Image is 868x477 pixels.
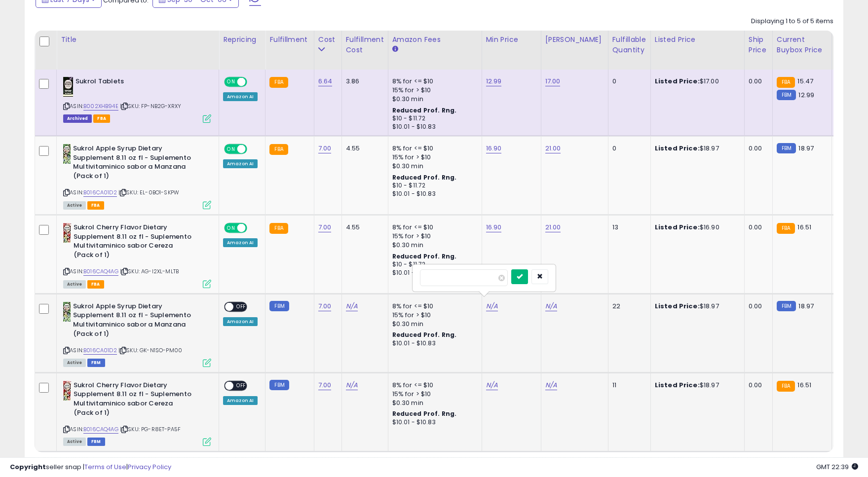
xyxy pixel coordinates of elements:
[655,301,700,311] b: Listed Price:
[346,144,380,153] div: 4.55
[612,144,643,153] div: 0
[655,381,737,390] div: $18.97
[777,143,796,153] small: FBM
[392,190,474,198] div: $10.01 - $10.83
[318,301,332,311] a: 7.00
[87,438,105,446] span: FBM
[225,78,237,86] span: ON
[63,223,71,243] img: 51rCuJNZfXL._SL40_.jpg
[612,381,643,390] div: 11
[612,302,643,311] div: 22
[63,144,211,208] div: ASIN:
[346,301,358,311] a: N/A
[63,77,211,122] div: ASIN:
[128,462,171,472] a: Privacy Policy
[83,425,118,434] a: B016CAQ4AG
[223,238,258,247] div: Amazon AI
[655,35,740,45] div: Listed Price
[392,144,474,153] div: 8% for <= $10
[392,86,474,95] div: 15% for > $10
[246,78,262,86] span: OFF
[83,267,118,276] a: B016CAQ4AG
[486,222,502,232] a: 16.90
[545,380,557,390] a: N/A
[655,77,737,86] div: $17.00
[545,76,561,86] a: 17.00
[346,380,358,390] a: N/A
[83,188,117,197] a: B016CA01D2
[269,77,288,88] small: FBA
[318,35,338,45] div: Cost
[545,222,561,232] a: 21.00
[318,222,332,232] a: 7.00
[798,144,814,153] span: 18.97
[269,35,309,45] div: Fulfillment
[392,409,457,418] b: Reduced Prof. Rng.
[777,223,795,234] small: FBA
[749,77,765,86] div: 0.00
[392,339,474,348] div: $10.01 - $10.83
[225,224,237,232] span: ON
[486,76,502,86] a: 12.99
[798,301,814,311] span: 18.97
[777,35,828,55] div: Current Buybox Price
[83,346,117,355] a: B016CA01D2
[269,301,289,311] small: FBM
[223,35,261,45] div: Repricing
[63,302,211,366] div: ASIN:
[63,302,71,322] img: 51W6wKAoc6L._SL40_.jpg
[392,232,474,241] div: 15% for > $10
[392,269,474,277] div: $10.01 - $10.83
[797,222,811,232] span: 16.51
[655,144,737,153] div: $18.97
[120,425,181,433] span: | SKU: PG-R8ET-PA5F
[10,462,46,472] strong: Copyright
[392,123,474,131] div: $10.01 - $10.83
[318,144,332,153] a: 7.00
[392,182,474,190] div: $10 - $11.72
[392,390,474,399] div: 15% for > $10
[392,260,474,269] div: $10 - $11.72
[392,106,457,114] b: Reduced Prof. Rng.
[816,462,858,472] span: 2025-10-14 22:39 GMT
[63,438,86,446] span: All listings currently available for purchase on Amazon
[392,330,457,339] b: Reduced Prof. Rng.
[73,144,193,183] b: Sukrol Apple Syrup Dietary Supplement 8.11 oz fl - Suplemento Multivitaminico sabor a Manzana (Pa...
[87,280,104,289] span: FBA
[486,380,498,390] a: N/A
[392,114,474,123] div: $10 - $11.72
[797,380,811,390] span: 16.51
[118,346,182,354] span: | SKU: GK-N1SO-PM00
[612,77,643,86] div: 0
[63,223,211,287] div: ASIN:
[545,144,561,153] a: 21.00
[655,76,700,86] b: Listed Price:
[61,35,215,45] div: Title
[655,380,700,390] b: Listed Price:
[93,114,110,123] span: FBA
[392,241,474,250] div: $0.30 min
[486,35,537,45] div: Min Price
[223,317,258,326] div: Amazon AI
[74,381,193,420] b: Sukrol Cherry Flavor Dietary Supplement 8.11 oz fl - Suplemento Multivitaminico sabor Cereza (Pac...
[749,381,765,390] div: 0.00
[87,201,104,210] span: FBA
[346,223,380,232] div: 4.55
[392,252,457,260] b: Reduced Prof. Rng.
[392,418,474,427] div: $10.01 - $10.83
[10,463,171,472] div: seller snap | |
[120,267,179,275] span: | SKU: AG-I2XL-MLTB
[749,144,765,153] div: 0.00
[392,45,398,54] small: Amazon Fees.
[486,144,502,153] a: 16.90
[545,301,557,311] a: N/A
[346,35,384,55] div: Fulfillment Cost
[63,381,71,401] img: 51rCuJNZfXL._SL40_.jpg
[777,77,795,88] small: FBA
[655,302,737,311] div: $18.97
[392,311,474,320] div: 15% for > $10
[392,95,474,104] div: $0.30 min
[318,76,333,86] a: 6.64
[545,35,604,45] div: [PERSON_NAME]
[120,102,181,110] span: | SKU: FP-NB2G-XRXY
